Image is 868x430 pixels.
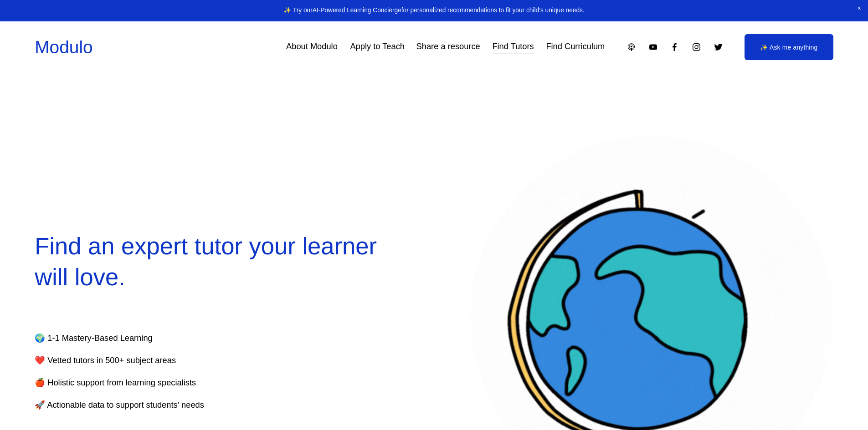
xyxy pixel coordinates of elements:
a: YouTube [648,42,658,52]
a: Facebook [670,42,679,52]
a: Modulo [35,37,92,57]
p: 🌍 1-1 Mastery-Based Learning [35,331,365,346]
a: Instagram [692,42,701,52]
a: About Modulo [286,39,338,56]
p: ❤️ Vetted tutors in 500+ subject areas [35,353,365,368]
a: Apple Podcasts [627,42,636,52]
p: 🍎 Holistic support from learning specialists [35,375,365,390]
a: Find Curriculum [546,39,605,56]
a: AI-Powered Learning Concierge [313,7,401,14]
a: Apply to Teach [350,39,404,56]
a: Twitter [714,42,723,52]
a: ✨ Ask me anything [745,34,833,60]
a: Find Tutors [492,39,534,56]
a: Share a resource [416,39,480,56]
h2: Find an expert tutor your learner will love. [35,231,398,293]
p: 🚀 Actionable data to support students’ needs [35,398,365,413]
